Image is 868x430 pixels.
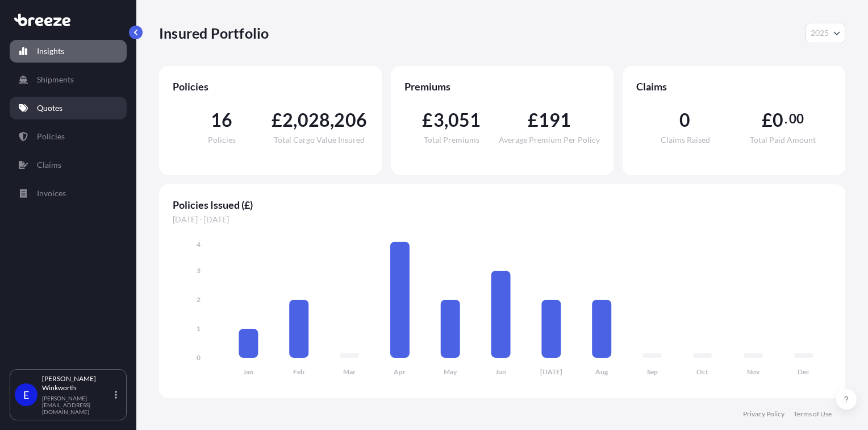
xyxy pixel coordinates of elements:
span: £ [528,111,539,129]
tspan: 1 [197,324,201,333]
a: Invoices [10,182,127,205]
span: £ [272,111,282,129]
span: Policies [173,80,368,93]
span: 2025 [811,27,829,39]
span: , [444,111,448,129]
span: E [23,389,29,400]
tspan: Nov [747,367,760,376]
tspan: 2 [197,295,201,304]
tspan: 4 [197,240,201,249]
span: Claims [636,80,832,93]
span: Total Cargo Value Insured [274,136,365,144]
p: Shipments [37,74,74,85]
span: 0 [773,111,783,129]
a: Quotes [10,97,127,119]
span: 2 [282,111,293,129]
span: £ [422,111,433,129]
span: 191 [539,111,571,129]
span: [DATE] - [DATE] [173,214,832,225]
span: 16 [211,111,232,129]
span: . [784,114,787,123]
tspan: 0 [197,353,201,362]
p: Insights [37,46,64,57]
a: Insights [10,40,127,63]
tspan: Apr [394,367,406,376]
span: Total Paid Amount [750,136,816,144]
tspan: Aug [595,367,608,376]
p: Claims [37,159,61,171]
tspan: [DATE] [540,367,562,376]
p: Invoices [37,188,66,199]
a: Terms of Use [794,410,832,419]
a: Claims [10,154,127,176]
tspan: May [444,367,457,376]
a: Policies [10,125,127,148]
tspan: Mar [343,367,356,376]
span: 206 [334,111,367,129]
span: Average Premium Per Policy [499,136,600,144]
span: 051 [448,111,481,129]
a: Shipments [10,68,127,91]
tspan: Oct [696,367,708,376]
span: , [293,111,297,129]
p: [PERSON_NAME][EMAIL_ADDRESS][DOMAIN_NAME] [42,395,112,415]
tspan: Sep [647,367,658,376]
tspan: Jan [243,367,253,376]
button: Year Selector [806,23,845,43]
span: 3 [433,111,444,129]
span: 0 [679,111,690,129]
span: Premiums [404,80,600,93]
p: Insured Portfolio [159,24,269,42]
p: Quotes [37,102,62,114]
span: , [330,111,334,129]
span: 028 [298,111,331,129]
tspan: 3 [197,266,201,275]
span: Policies [208,136,236,144]
span: Claims Raised [661,136,710,144]
a: Privacy Policy [743,410,784,419]
span: 00 [789,114,804,123]
tspan: Jun [495,367,506,376]
p: [PERSON_NAME] Winkworth [42,374,112,392]
span: Policies Issued (£) [173,198,832,212]
tspan: Feb [293,367,304,376]
span: £ [762,111,773,129]
p: Policies [37,131,65,142]
span: Total Premiums [424,136,479,144]
tspan: Dec [798,367,809,376]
